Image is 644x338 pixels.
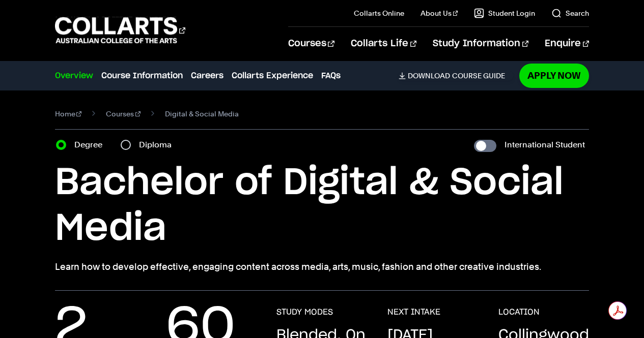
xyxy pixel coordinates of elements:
a: Courses [288,27,334,60]
a: FAQs [321,70,341,82]
a: Home [55,107,82,121]
label: Diploma [139,138,178,152]
h3: STUDY MODES [276,307,333,317]
h3: NEXT INTAKE [387,307,440,317]
a: About Us [421,8,458,18]
h1: Bachelor of Digital & Social Media [55,160,590,252]
a: Student Login [474,8,535,18]
a: Collarts Online [354,8,404,18]
a: Overview [55,70,93,82]
span: Download [408,71,450,80]
a: Careers [191,70,223,82]
a: Course Information [101,70,183,82]
a: DownloadCourse Guide [399,71,513,80]
p: Learn how to develop effective, engaging content across media, arts, music, fashion and other cre... [55,260,590,274]
label: International Student [505,138,585,152]
label: Degree [74,138,108,152]
a: Collarts Experience [232,70,313,82]
a: Courses [106,107,141,121]
h3: LOCATION [498,307,540,317]
a: Study Information [433,27,528,60]
span: Digital & Social Media [165,107,239,121]
a: Search [551,8,589,18]
a: Collarts Life [351,27,416,60]
a: Apply Now [519,64,589,87]
div: Go to homepage [55,16,185,45]
a: Enquire [545,27,589,60]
